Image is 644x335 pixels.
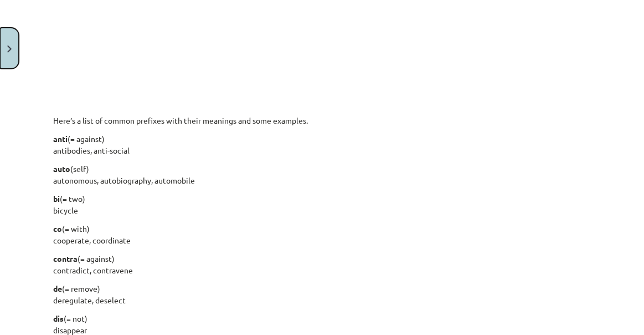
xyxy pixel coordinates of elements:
p: (= remove) deregulate, deselect [53,283,591,306]
b: anti [53,134,68,144]
b: bi [53,194,60,204]
p: Here’s a list of common prefixes with their meanings and some examples. [53,115,591,126]
p: (= two) bicycle [53,193,591,216]
b: auto [53,164,70,174]
b: dis [53,313,64,323]
p: (= against) contradict, contravene [53,253,591,276]
b: contra [53,253,78,263]
b: de [53,283,62,293]
img: icon-close-lesson-0947bae3869378f0d4975bcd49f059093ad1ed9edebbc8119c70593378902aed.svg [7,45,12,53]
p: (= against) antibodies, anti-social [53,133,591,156]
p: (self) autonomous, autobiography, automobile [53,163,591,186]
p: (= with) cooperate, coordinate [53,223,591,246]
b: co [53,224,62,234]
